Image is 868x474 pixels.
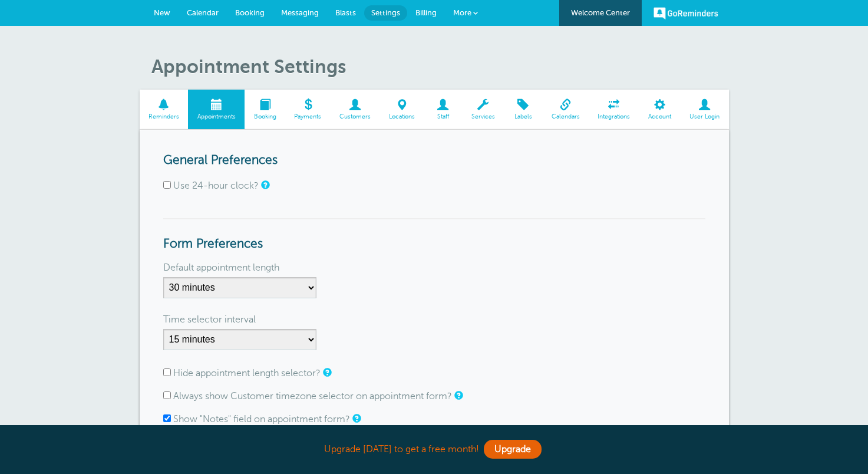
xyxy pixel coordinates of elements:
span: Services [468,113,498,120]
label: Hide appointment length selector? [173,368,321,378]
a: The customer timezone allows you to set a different local timezone for a customer, so their remin... [454,391,461,399]
a: Reminders [140,90,189,129]
span: Calendar [187,8,219,17]
span: User Login [687,113,723,120]
span: Booking [250,113,279,120]
label: Show "Notes" field on appointment form? [173,414,350,424]
a: Customers [331,90,380,129]
span: Booking [235,8,265,17]
span: Appointments [194,113,239,120]
a: Booking [245,90,285,129]
a: Services [462,90,504,129]
a: Labels [504,90,542,129]
span: Customers [336,113,374,120]
a: Calendars [542,90,589,129]
span: Billing [415,8,437,17]
span: Messaging [281,8,319,17]
span: New [154,8,170,17]
span: Labels [510,113,536,120]
a: Locations [380,90,424,129]
h3: Form Preferences [163,218,705,252]
a: Staff [424,90,462,129]
label: Time selector interval [163,310,256,329]
span: Integrations [595,113,633,120]
span: Staff [430,113,456,120]
span: Payments [291,113,325,120]
span: Locations [386,113,418,120]
label: Use 24-hour clock? [173,180,259,191]
span: Reminders [146,113,183,120]
a: Account [639,90,681,129]
a: Integrations [589,90,639,129]
div: Upgrade [DATE] to get a free month! [140,437,729,462]
span: More [453,8,471,17]
span: Blasts [335,8,356,17]
span: Settings [371,8,400,17]
span: Calendars [548,113,583,120]
a: If appointment length is not relevant to you, check this box to hide the length selector on the a... [323,368,330,376]
h1: Appointment Settings [151,55,729,78]
a: Changes the appointment form time selector and the Calendar tab to a 24-hour clock. Your customer... [261,181,268,189]
label: Default appointment length [163,258,279,277]
label: Always show Customer timezone selector on appointment form? [173,391,452,401]
h3: General Preferences [163,153,705,168]
a: Payments [285,90,331,129]
a: User Login [681,90,729,129]
a: Upgrade [484,440,542,459]
a: Settings [364,5,407,21]
span: Account [645,113,675,120]
a: Notes are for internal use only, and are not visible to your clients. [352,414,359,422]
